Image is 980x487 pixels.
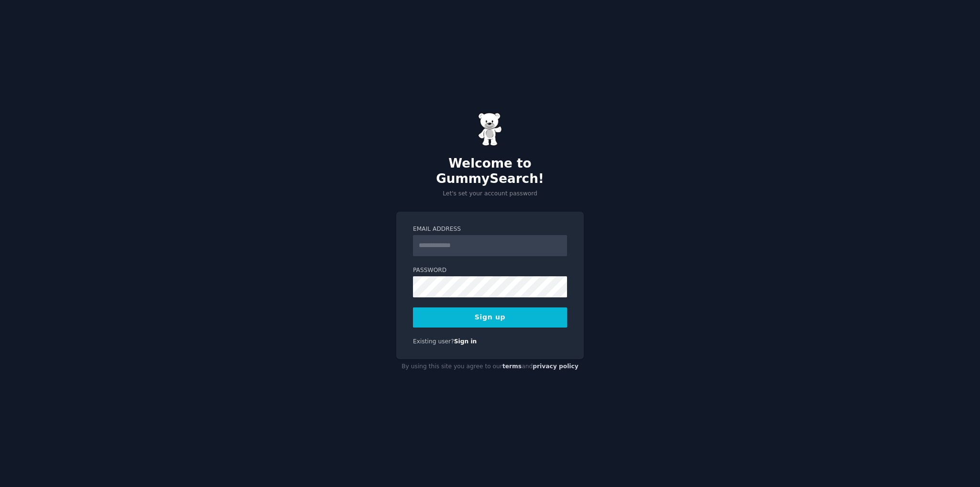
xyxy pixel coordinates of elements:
div: By using this site you agree to our and [396,359,584,374]
button: Sign up [413,307,567,328]
a: Sign in [454,338,477,345]
img: Gummy Bear [478,113,502,146]
a: privacy policy [533,363,579,370]
label: Password [413,266,567,275]
a: terms [502,363,522,370]
label: Email Address [413,225,567,234]
h2: Welcome to GummySearch! [396,156,584,186]
span: Existing user? [413,338,454,345]
p: Let's set your account password [396,190,584,198]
